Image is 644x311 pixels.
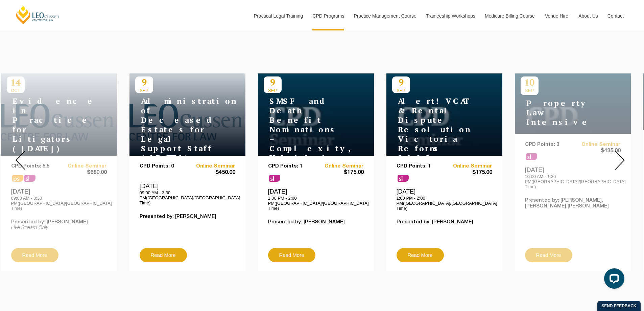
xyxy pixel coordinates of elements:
h4: Alert! VCAT & Rental Dispute Resolution Victoria Reforms 2025 [392,96,477,163]
a: Practice Management Course [349,1,421,30]
p: 1:00 PM - 2:00 PM([GEOGRAPHIC_DATA]/[GEOGRAPHIC_DATA] Time) [397,196,492,211]
p: 9 [264,76,282,88]
p: Presented by: [PERSON_NAME] [397,219,492,225]
a: Read More [268,248,315,262]
a: Practical Legal Training [249,1,308,30]
p: Presented by: [PERSON_NAME] [140,214,235,220]
a: Online Seminar [187,163,235,169]
span: SEP [392,88,410,93]
p: CPD Points: 1 [397,163,445,169]
div: [DATE] [397,188,492,211]
p: 9 [135,76,153,88]
span: SEP [135,88,153,93]
p: 9 [392,76,410,88]
h4: Administration of Deceased Estates for Legal Support Staff ([DATE]) [135,96,220,163]
div: [DATE] [140,182,235,205]
p: Presented by: [PERSON_NAME] [268,219,364,225]
span: sl [398,175,409,182]
span: $450.00 [187,169,235,176]
a: Online Seminar [444,163,492,169]
p: 1:00 PM - 2:00 PM([GEOGRAPHIC_DATA]/[GEOGRAPHIC_DATA] Time) [268,196,364,211]
span: sl [269,175,280,182]
img: Prev [16,151,25,170]
a: About Us [573,1,602,30]
p: CPD Points: 1 [268,163,316,169]
a: Read More [397,248,444,262]
iframe: LiveChat chat widget [599,266,627,294]
a: Medicare Billing Course [480,1,540,30]
a: Venue Hire [540,1,573,30]
img: Next [615,151,625,170]
span: SEP [264,88,282,93]
a: CPD Programs [307,1,349,30]
a: Contact [602,1,629,30]
span: $175.00 [316,169,364,176]
span: $175.00 [444,169,492,176]
a: Read More [140,248,187,262]
p: CPD Points: 0 [140,163,188,169]
h4: SMSF and Death Benefit Nominations – Complexity, Validity & Capacity [264,96,348,172]
p: 09:00 AM - 3:30 PM([GEOGRAPHIC_DATA]/[GEOGRAPHIC_DATA] Time) [140,190,235,205]
a: [PERSON_NAME] Centre for Law [15,5,60,25]
a: Online Seminar [316,163,364,169]
div: [DATE] [268,188,364,211]
a: Traineeship Workshops [421,1,480,30]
